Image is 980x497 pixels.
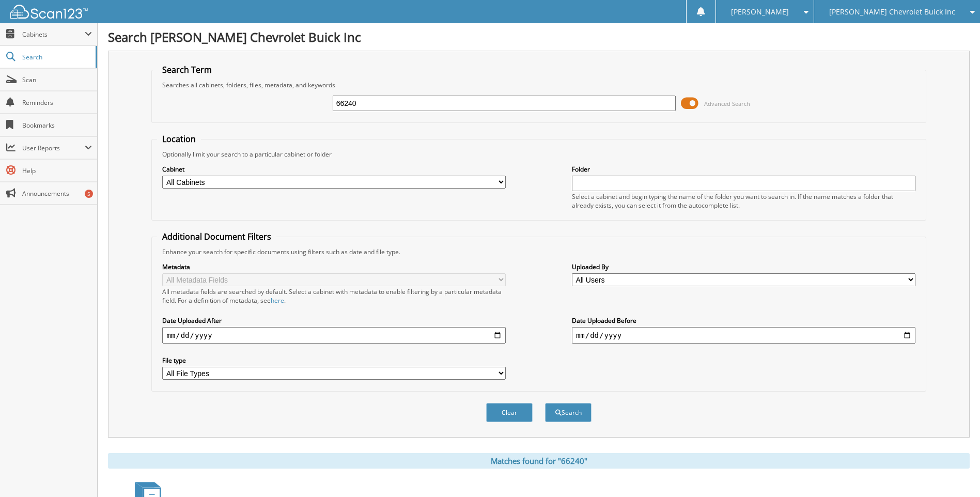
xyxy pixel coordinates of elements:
span: User Reports [22,144,85,152]
legend: Additional Document Filters [157,231,276,242]
legend: Search Term [157,64,217,75]
div: All metadata fields are searched by default. Select a cabinet with metadata to enable filtering b... [162,287,506,305]
span: Announcements [22,189,92,198]
span: [PERSON_NAME] [731,9,789,15]
label: Date Uploaded After [162,316,506,325]
button: Search [545,403,592,422]
h1: Search [PERSON_NAME] Chevrolet Buick Inc [108,28,970,45]
input: end [572,327,915,344]
label: Metadata [162,262,506,271]
span: Advanced Search [704,100,750,107]
span: Scan [22,75,92,84]
input: start [162,327,506,344]
legend: Location [157,133,201,145]
span: [PERSON_NAME] Chevrolet Buick Inc [829,9,955,15]
label: Date Uploaded Before [572,316,915,325]
div: Select a cabinet and begin typing the name of the folder you want to search in. If the name match... [572,192,915,210]
label: Uploaded By [572,262,915,271]
label: Cabinet [162,165,506,174]
span: Help [22,166,92,175]
label: File type [162,356,506,365]
label: Folder [572,165,915,174]
span: Search [22,53,90,61]
div: Optionally limit your search to a particular cabinet or folder [157,150,920,159]
div: Searches all cabinets, folders, files, metadata, and keywords [157,81,920,89]
div: 5 [85,190,93,198]
span: Bookmarks [22,121,92,130]
div: Matches found for "66240" [108,453,970,469]
span: Reminders [22,98,92,107]
a: here [271,296,284,305]
div: Enhance your search for specific documents using filters such as date and file type. [157,247,920,256]
span: Cabinets [22,30,85,39]
button: Clear [486,403,533,422]
img: scan123-logo-white.svg [10,5,88,19]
